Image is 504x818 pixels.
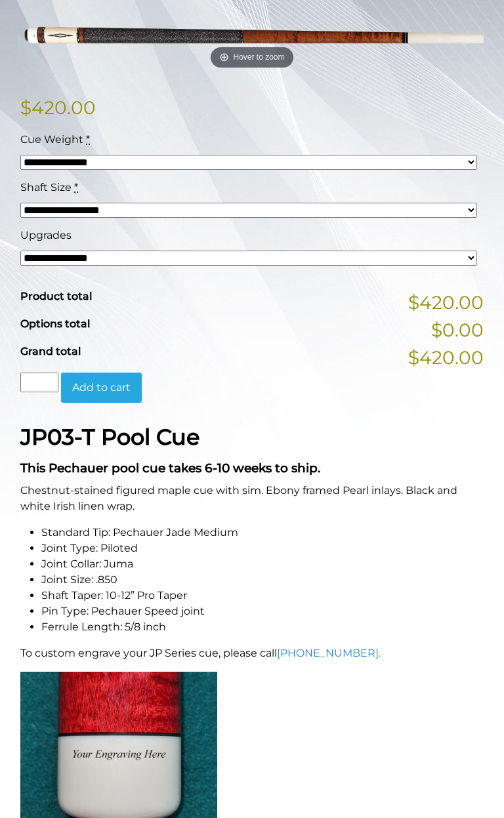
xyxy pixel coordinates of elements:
[20,373,58,392] input: Product quantity
[20,424,200,450] strong: JP03-T Pool Cue
[20,290,92,302] span: Product total
[61,373,142,403] button: Add to cart
[277,647,381,659] a: [PHONE_NUMBER].
[41,572,484,588] li: Joint Size: .850
[41,556,484,572] li: Joint Collar: Juma
[74,181,78,194] abbr: required
[20,96,96,119] bdi: 420.00
[41,619,484,635] li: Ferrule Length: 5/8 inch
[41,588,484,603] li: Shaft Taper: 10-12” Pro Taper
[20,483,484,514] p: Chestnut-stained figured maple cue with sim. Ebony framed Pearl inlays. Black and white Irish lin...
[41,525,484,541] li: Standard Tip: Pechauer Jade Medium
[20,229,72,241] span: Upgrades
[20,460,320,476] strong: This Pechauer pool cue takes 6-10 weeks to ship.
[431,316,484,344] span: $0.00
[20,133,83,146] span: Cue Weight
[41,603,484,619] li: Pin Type: Pechauer Speed joint
[20,317,90,330] span: Options total
[41,541,484,556] li: Joint Type: Piloted
[86,133,90,146] abbr: required
[20,96,31,119] span: $
[20,645,484,661] p: To custom engrave your JP Series cue, please call
[408,344,484,371] span: $420.00
[408,289,484,316] span: $420.00
[20,181,72,194] span: Shaft Size
[20,345,81,358] span: Grand total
